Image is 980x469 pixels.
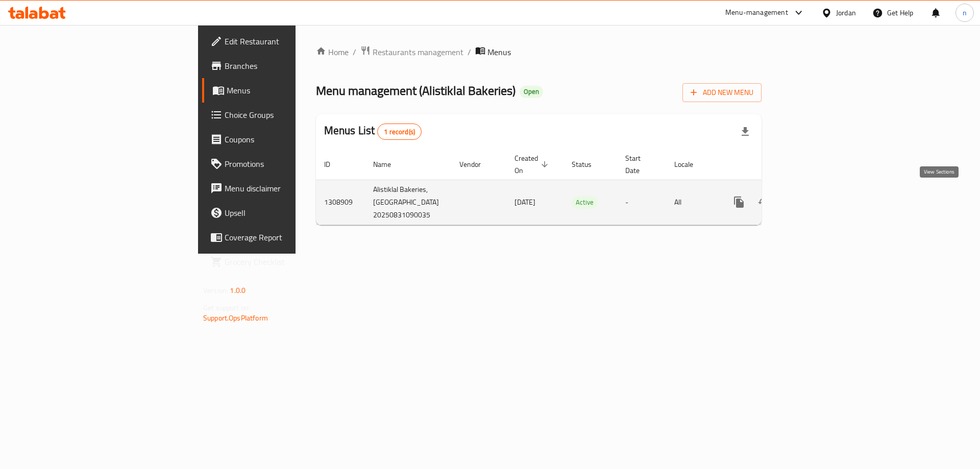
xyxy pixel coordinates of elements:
span: Active [572,196,598,208]
a: Promotions [202,152,362,176]
span: Menu management ( Alistiklal Bakeries ) [316,79,516,102]
a: Grocery Checklist [202,250,362,274]
span: Menus [227,84,354,96]
span: Name [373,158,404,170]
span: Edit Restaurant [225,35,354,47]
table: enhanced table [316,149,833,225]
h2: Menus List [324,123,422,140]
td: Alistiklal Bakeries,[GEOGRAPHIC_DATA] 20250831090035 [365,180,451,225]
span: Branches [225,60,354,72]
th: Actions [719,149,833,180]
span: Upsell [225,207,354,219]
button: Add New Menu [682,83,762,102]
span: Start Date [625,152,654,177]
a: Restaurants management [360,45,463,59]
td: - [617,180,666,225]
span: ID [324,158,344,170]
span: Vendor [459,158,494,170]
span: Created On [514,152,551,177]
a: Edit Restaurant [202,29,362,54]
button: more [727,190,751,214]
span: Open [520,87,543,96]
span: Grocery Checklist [225,256,354,268]
a: Coverage Report [202,225,362,250]
li: / [468,46,471,58]
span: Locale [674,158,706,170]
span: Add New Menu [691,86,753,99]
nav: breadcrumb [316,45,762,59]
span: [DATE] [514,195,535,209]
span: Coupons [225,133,354,145]
a: Branches [202,54,362,78]
span: Status [572,158,605,170]
a: Upsell [202,201,362,225]
a: Support.OpsPlatform [203,311,268,325]
a: Choice Groups [202,103,362,127]
span: 1 record(s) [378,127,421,137]
span: Restaurants management [373,46,463,58]
span: Choice Groups [225,109,354,121]
span: Coverage Report [225,231,354,243]
a: Coupons [202,127,362,152]
span: Menus [487,46,511,58]
div: Jordan [836,7,856,18]
div: Export file [733,119,757,144]
div: Open [520,86,543,98]
div: Total records count [377,124,422,140]
td: All [666,180,719,225]
div: Menu-management [725,7,788,19]
a: Menu disclaimer [202,176,362,201]
span: 1.0.0 [230,284,246,297]
span: Version: [203,284,228,297]
span: n [963,7,967,18]
span: Get support on: [203,301,250,314]
span: Menu disclaimer [225,182,354,194]
a: Menus [202,78,362,103]
span: Promotions [225,158,354,170]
